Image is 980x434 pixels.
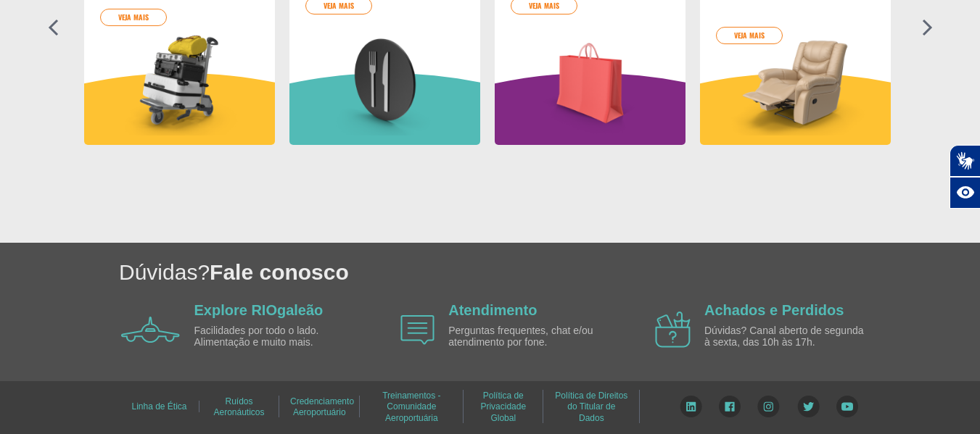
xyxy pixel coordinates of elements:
img: airplane icon [655,312,691,348]
span: Fale conosco [210,260,349,284]
img: LinkedIn [680,396,702,417]
a: Política de Direitos do Titular de Dados [555,385,627,428]
img: seta-esquerda [48,19,59,36]
img: amareloInformacoesUteis.svg [84,73,275,145]
p: Perguntas frequentes, chat e/ou atendimento por fone. [448,325,615,348]
img: Facebook [719,396,741,417]
img: Instagram [757,396,780,417]
img: amareloInformacoesUteis.svg [700,73,891,145]
div: Plugin de acessibilidade da Hand Talk. [950,145,980,209]
img: card%20informa%C3%A7%C3%B5es%201.png [100,32,259,135]
a: Treinamentos - Comunidade Aeroportuária [382,385,440,428]
a: Atendimento [448,302,537,318]
a: veja mais [100,9,167,26]
a: veja mais [716,27,783,44]
p: Dúvidas? Canal aberto de segunda à sexta, das 10h às 17h. [704,325,871,348]
img: card%20informa%C3%A7%C3%B5es%204.png [716,32,875,135]
img: YouTube [836,396,858,417]
p: Facilidades por todo o lado. Alimentação e muito mais. [194,325,361,348]
a: Política de Privacidade Global [480,385,526,428]
img: card%20informa%C3%A7%C3%B5es%206.png [511,32,670,135]
a: Ruídos Aeronáuticos [213,391,264,422]
h1: Dúvidas? [119,257,980,287]
img: card%20informa%C3%A7%C3%B5es%208.png [305,32,464,135]
img: roxoInformacoesUteis.svg [495,73,685,145]
img: airplane icon [400,315,435,345]
button: Abrir tradutor de língua de sinais. [950,145,980,177]
a: Achados e Perdidos [704,302,844,318]
img: verdeInformacoesUteis.svg [289,73,480,145]
img: Twitter [797,396,820,417]
img: airplane icon [121,317,180,343]
a: Credenciamento Aeroportuário [290,391,354,422]
button: Abrir recursos assistivos. [950,177,980,209]
img: seta-direita [922,19,933,36]
a: Explore RIOgaleão [194,302,324,318]
a: Linha de Ética [131,396,186,417]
